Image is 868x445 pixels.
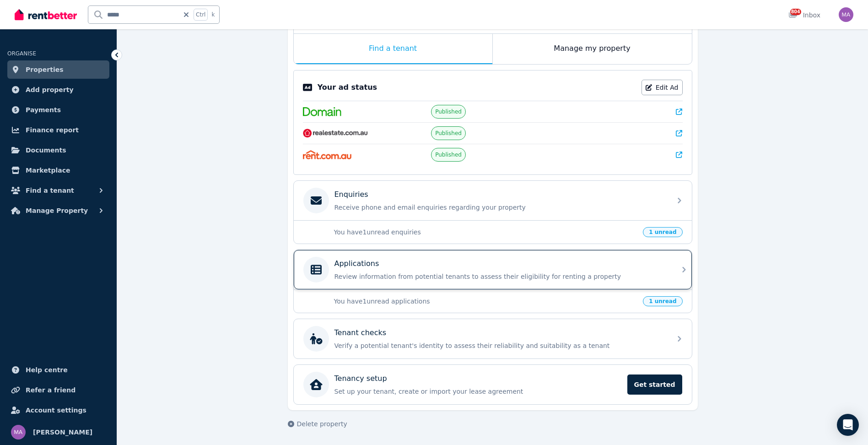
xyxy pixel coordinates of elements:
[627,374,682,395] span: Get started
[26,125,79,136] span: Finance report
[643,227,682,237] span: 1 unread
[643,296,682,306] span: 1 unread
[15,8,77,22] img: RentBetter
[26,385,75,396] span: Refer a friend
[294,250,692,289] a: ApplicationsReview information from potential tenants to assess their eligibility for renting a p...
[303,150,352,159] img: Rent.com.au
[303,129,368,138] img: RealEstate.com.au
[334,189,368,200] p: Enquiries
[7,401,109,419] a: Account settings
[294,365,692,404] a: Tenancy setupSet up your tenant, create or import your lease agreementGet started
[194,9,208,21] span: Ctrl
[26,84,74,95] span: Add property
[211,11,215,18] span: k
[303,107,341,116] img: Domain.com.au
[334,258,379,269] p: Applications
[26,405,86,416] span: Account settings
[11,425,26,440] img: Marc Angelone
[839,7,853,22] img: Marc Angelone
[334,203,666,212] p: Receive phone and email enquiries regarding your property
[7,181,109,200] button: Find a tenant
[26,165,70,176] span: Marketplace
[334,297,638,306] p: You have 1 unread applications
[7,121,109,139] a: Finance report
[334,373,387,384] p: Tenancy setup
[334,387,622,396] p: Set up your tenant, create or import your lease agreement
[26,205,88,216] span: Manage Property
[294,319,692,358] a: Tenant checksVerify a potential tenant's identity to assess their reliability and suitability as ...
[493,34,692,64] div: Manage my property
[334,327,387,338] p: Tenant checks
[7,201,109,220] button: Manage Property
[7,361,109,379] a: Help centre
[7,60,109,79] a: Properties
[334,228,638,237] p: You have 1 unread enquiries
[435,130,462,137] span: Published
[334,341,666,350] p: Verify a potential tenant's identity to assess their reliability and suitability as a tenant
[7,141,109,159] a: Documents
[294,34,492,64] div: Find a tenant
[26,185,74,196] span: Find a tenant
[7,101,109,119] a: Payments
[33,427,92,438] span: [PERSON_NAME]
[7,50,36,57] span: ORGANISE
[435,151,462,158] span: Published
[26,364,68,375] span: Help centre
[7,381,109,399] a: Refer a friend
[790,9,801,15] span: 804
[318,82,377,93] p: Your ad status
[642,80,683,95] a: Edit Ad
[334,272,666,281] p: Review information from potential tenants to assess their eligibility for renting a property
[435,108,462,115] span: Published
[288,419,347,429] button: Delete property
[7,81,109,99] a: Add property
[26,145,66,156] span: Documents
[788,11,820,20] div: Inbox
[26,64,64,75] span: Properties
[297,419,347,429] span: Delete property
[7,161,109,179] a: Marketplace
[294,181,692,220] a: EnquiriesReceive phone and email enquiries regarding your property
[26,104,61,115] span: Payments
[837,414,859,436] div: Open Intercom Messenger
